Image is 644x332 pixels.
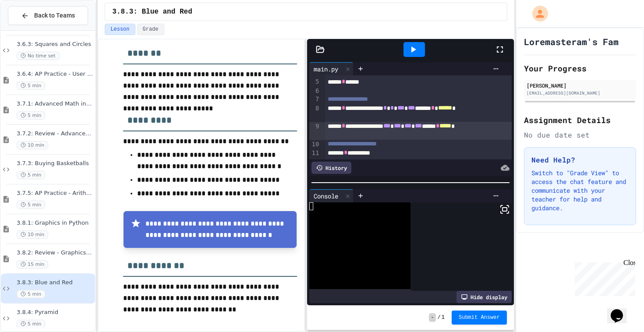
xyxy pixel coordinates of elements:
div: 11 [309,149,320,158]
button: Back to Teams [8,6,88,25]
div: 8 [309,104,320,122]
div: Console [309,189,354,202]
button: Lesson [105,24,135,35]
span: 5 min [17,81,45,90]
span: / [438,314,441,321]
span: 1 [442,314,445,321]
button: Submit Answer [452,311,507,325]
span: 10 min [17,230,48,239]
span: 3.7.5: AP Practice - Arithmetic Operators [17,190,93,197]
span: 3.6.3: Squares and Circles [17,41,93,48]
span: Back to Teams [34,11,75,20]
span: 5 min [17,201,45,209]
span: 3.8.2: Review - Graphics in Python [17,249,93,257]
div: 6 [309,87,320,95]
span: 3.7.2: Review - Advanced Math in Python [17,130,93,138]
span: No time set [17,52,60,60]
h2: Assignment Details [524,114,636,126]
div: 10 [309,140,320,149]
p: Switch to "Grade View" to access the chat feature and communicate with your teacher for help and ... [531,169,629,212]
button: Grade [137,24,164,35]
h2: Your Progress [524,62,636,74]
div: History [311,162,351,174]
div: No due date set [524,130,636,140]
iframe: chat widget [571,259,635,296]
iframe: chat widget [607,297,635,323]
span: 3.8.3: Blue and Red [112,7,192,17]
span: 5 min [17,290,45,298]
div: Console [309,191,343,201]
span: 3.8.1: Graphics in Python [17,219,93,227]
div: 9 [309,122,320,140]
div: My Account [523,4,550,24]
div: 5 [309,78,320,86]
span: - [429,313,435,322]
div: main.py [309,64,343,74]
span: 3.7.3: Buying Basketballs [17,160,93,167]
div: [EMAIL_ADDRESS][DOMAIN_NAME] [527,90,633,96]
span: 3.6.4: AP Practice - User Input [17,71,93,78]
span: 3.7.1: Advanced Math in Python [17,100,93,108]
span: 10 min [17,141,48,149]
div: Chat with us now!Close [4,4,60,56]
span: Submit Answer [459,314,500,321]
span: 5 min [17,320,45,328]
span: 3.8.3: Blue and Red [17,279,93,286]
h1: Loremasteram's Fam [524,35,619,48]
span: 3.8.4: Pyramid [17,309,93,316]
h3: Need Help? [531,155,629,165]
div: main.py [309,62,354,75]
span: 5 min [17,111,45,120]
span: 5 min [17,171,45,179]
div: 7 [309,95,320,104]
span: 15 min [17,260,48,268]
div: [PERSON_NAME] [527,81,633,89]
div: Hide display [456,291,512,303]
